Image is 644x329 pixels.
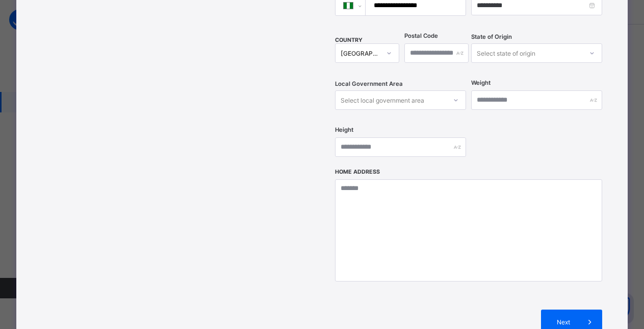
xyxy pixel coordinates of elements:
span: Local Government Area [335,80,403,87]
div: Select state of origin [477,43,535,63]
div: Select local government area [341,90,424,110]
span: Next [549,318,578,326]
label: Home Address [335,169,380,175]
div: [GEOGRAPHIC_DATA] [341,50,380,57]
label: Postal Code [404,32,438,39]
label: Weight [471,79,491,86]
span: State of Origin [471,33,512,40]
label: Height [335,126,353,133]
span: COUNTRY [335,37,363,43]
